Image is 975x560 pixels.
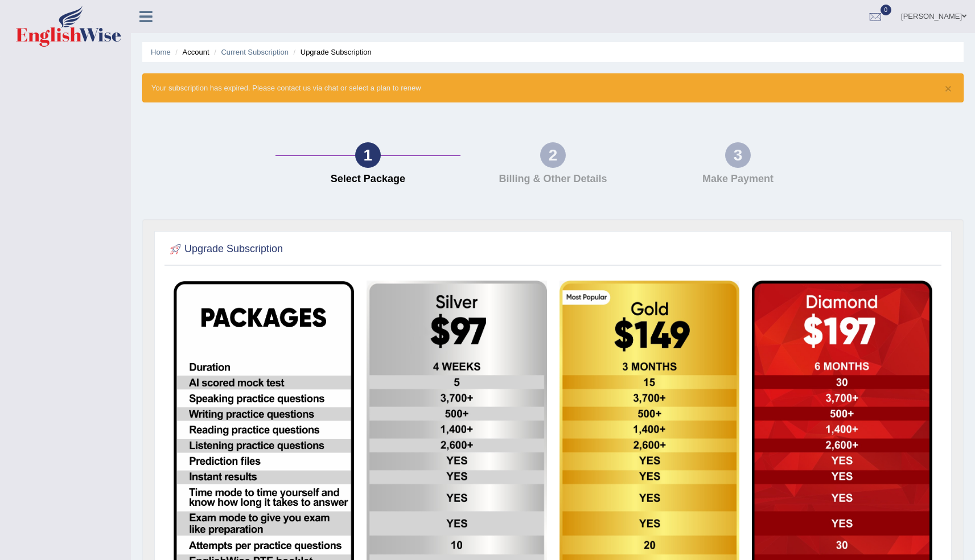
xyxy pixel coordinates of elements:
h4: Make Payment [651,174,825,185]
button: × [945,83,952,94]
h4: Billing & Other Details [466,174,640,185]
a: Home [151,48,171,56]
div: 2 [540,142,566,168]
div: 3 [725,142,751,168]
h2: Upgrade Subscription [167,241,283,258]
span: 0 [881,5,892,15]
div: 1 [355,142,381,168]
li: Upgrade Subscription [291,47,372,57]
a: Current Subscription [221,48,289,56]
li: Account [172,47,209,57]
div: Your subscription has expired. Please contact us via chat or select a plan to renew [142,73,964,102]
h4: Select Package [281,174,455,185]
